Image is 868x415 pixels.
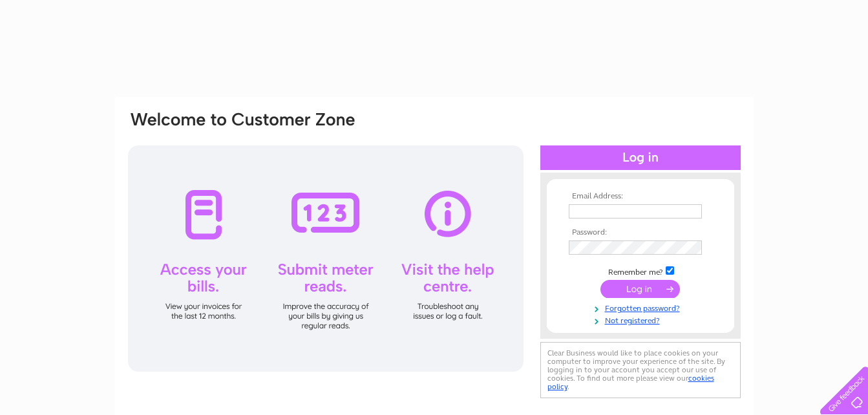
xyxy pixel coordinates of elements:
[566,192,715,201] th: Email Address:
[547,374,714,391] a: cookies policy
[566,264,715,277] td: Remember me?
[566,228,715,237] th: Password:
[540,342,741,398] div: Clear Business would like to place cookies on your computer to improve your experience of the sit...
[600,280,680,298] input: Submit
[569,314,715,326] a: Not registered?
[569,301,715,314] a: Forgotten password?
